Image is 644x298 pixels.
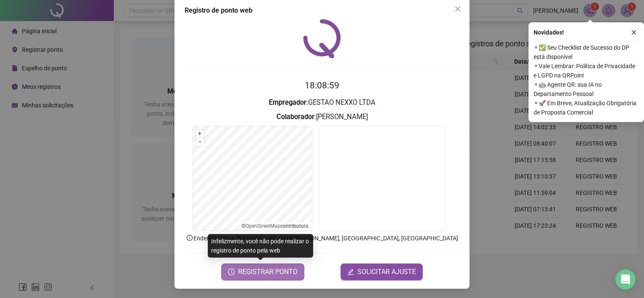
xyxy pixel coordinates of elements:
span: info-circle [186,234,193,242]
img: QRPoint [303,19,341,58]
h3: : [PERSON_NAME] [185,112,459,122]
div: Registro de ponto web [185,5,459,16]
time: 18:08:59 [305,80,339,90]
p: Endereço aprox. : [GEOGRAPHIC_DATA][PERSON_NAME], [GEOGRAPHIC_DATA], [GEOGRAPHIC_DATA] [185,234,459,243]
span: clock-circle [228,269,235,275]
span: ⚬ Vale Lembrar: Política de Privacidade e LGPD na QRPoint [534,61,639,80]
strong: Colaborador [276,113,314,121]
button: REGISTRAR PONTO [221,263,304,280]
span: Novidades ! [534,28,564,37]
span: SOLICITAR AJUSTE [357,267,416,277]
span: ⚬ 🤖 Agente QR: sua IA no Departamento Pessoal [534,80,639,98]
div: Infelizmente, você não pode realizar o registro de ponto pela web [208,234,313,258]
span: ⚬ ✅ Seu Checklist de Sucesso do DP está disponível [534,43,639,61]
button: – [196,138,204,146]
strong: Empregador [269,98,306,106]
button: Close [451,2,464,16]
a: OpenStreetMap [245,223,280,229]
span: close [631,29,637,35]
span: REGISTRAR PONTO [238,267,298,277]
span: close [454,5,461,12]
button: + [196,130,204,138]
button: editSOLICITAR AJUSTE [341,263,423,280]
span: ⚬ 🚀 Em Breve, Atualização Obrigatória de Proposta Comercial [534,98,639,117]
div: Open Intercom Messenger [615,269,636,290]
h3: : GESTAO NEXXO LTDA [185,97,459,108]
span: edit [347,269,354,275]
li: © contributors. [241,223,309,229]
